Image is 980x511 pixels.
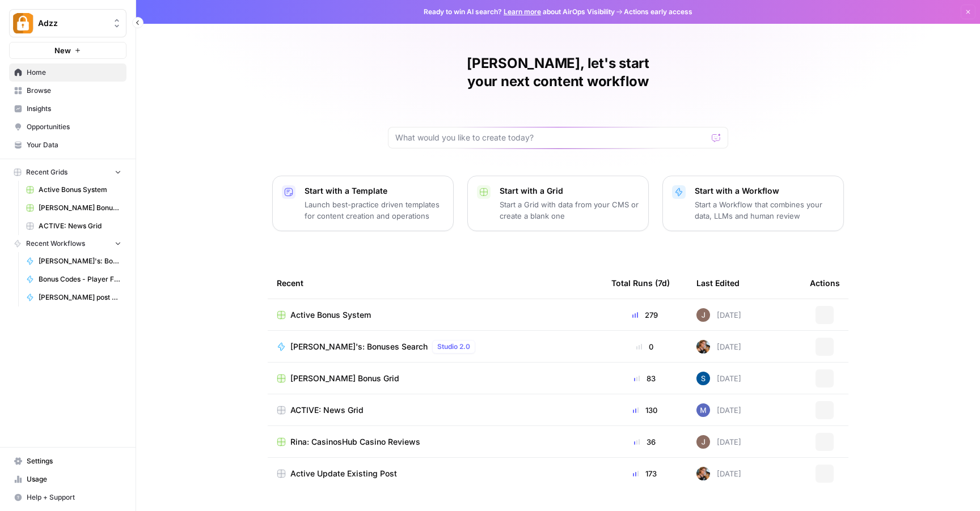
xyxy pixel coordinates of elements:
[290,436,420,448] span: Rina: CasinosHub Casino Reviews
[696,308,710,322] img: qk6vosqy2sb4ovvtvs3gguwethpi
[9,470,126,488] a: Usage
[9,63,126,82] a: Home
[695,185,834,197] p: Start with a Workflow
[26,239,85,249] span: Recent Workflows
[696,340,710,354] img: nwfydx8388vtdjnj28izaazbsiv8
[696,435,741,449] div: [DATE]
[500,185,639,197] p: Start with a Grid
[39,256,121,266] span: [PERSON_NAME]'s: Bonuses Search
[611,468,678,479] div: 173
[424,7,615,17] span: Ready to win AI search? about AirOps Visibility
[21,217,126,235] a: ACTIVE: News Grid
[39,203,121,213] span: [PERSON_NAME] Bonus Grid
[696,467,741,480] div: [DATE]
[27,492,121,503] span: Help + Support
[305,185,444,197] p: Start with a Template
[39,292,121,303] span: [PERSON_NAME] post updater
[696,403,710,417] img: nmxawk7762aq8nwt4bciot6986w0
[277,309,593,321] a: Active Bonus System
[611,436,678,448] div: 36
[21,288,126,306] a: [PERSON_NAME] post updater
[9,9,126,37] button: Workspace: Adzz
[500,199,639,222] p: Start a Grid with data from your CMS or create a blank one
[290,404,364,416] span: ACTIVE: News Grid
[39,185,121,195] span: Active Bonus System
[27,67,121,78] span: Home
[54,45,71,56] span: New
[624,7,692,17] span: Actions early access
[696,340,741,354] div: [DATE]
[467,176,649,231] button: Start with a GridStart a Grid with data from your CMS or create a blank one
[39,221,121,231] span: ACTIVE: News Grid
[611,341,678,352] div: 0
[27,456,121,466] span: Settings
[9,136,126,154] a: Your Data
[27,474,121,484] span: Usage
[9,164,126,181] button: Recent Grids
[277,436,593,448] a: Rina: CasinosHub Casino Reviews
[27,122,121,132] span: Opportunities
[26,167,67,177] span: Recent Grids
[696,403,741,417] div: [DATE]
[277,340,593,354] a: [PERSON_NAME]'s: Bonuses SearchStudio 2.0
[9,100,126,118] a: Insights
[9,118,126,136] a: Opportunities
[13,13,33,33] img: Adzz Logo
[9,488,126,506] button: Help + Support
[277,267,593,299] div: Recent
[9,235,126,252] button: Recent Workflows
[290,341,428,352] span: [PERSON_NAME]'s: Bonuses Search
[272,176,454,231] button: Start with a TemplateLaunch best-practice driven templates for content creation and operations
[611,373,678,384] div: 83
[277,404,593,416] a: ACTIVE: News Grid
[277,468,593,479] a: Active Update Existing Post
[696,372,741,385] div: [DATE]
[21,270,126,288] a: Bonus Codes - Player Focused
[21,199,126,217] a: [PERSON_NAME] Bonus Grid
[290,309,371,321] span: Active Bonus System
[277,373,593,384] a: [PERSON_NAME] Bonus Grid
[611,267,670,299] div: Total Runs (7d)
[38,18,107,29] span: Adzz
[504,7,541,16] a: Learn more
[27,104,121,114] span: Insights
[27,140,121,150] span: Your Data
[696,372,710,385] img: v57kel29kunc1ymryyci9cunv9zd
[611,309,678,321] div: 279
[388,54,728,91] h1: [PERSON_NAME], let's start your next content workflow
[395,132,707,143] input: What would you like to create today?
[810,267,840,299] div: Actions
[9,452,126,470] a: Settings
[9,82,126,100] a: Browse
[305,199,444,222] p: Launch best-practice driven templates for content creation and operations
[290,468,397,479] span: Active Update Existing Post
[696,467,710,480] img: nwfydx8388vtdjnj28izaazbsiv8
[9,42,126,59] button: New
[662,176,844,231] button: Start with a WorkflowStart a Workflow that combines your data, LLMs and human review
[290,373,399,384] span: [PERSON_NAME] Bonus Grid
[695,199,834,222] p: Start a Workflow that combines your data, LLMs and human review
[39,274,121,284] span: Bonus Codes - Player Focused
[437,342,470,352] span: Studio 2.0
[611,404,678,416] div: 130
[27,86,121,96] span: Browse
[696,308,741,322] div: [DATE]
[696,267,740,299] div: Last Edited
[696,435,710,449] img: qk6vosqy2sb4ovvtvs3gguwethpi
[21,252,126,270] a: [PERSON_NAME]'s: Bonuses Search
[21,181,126,199] a: Active Bonus System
